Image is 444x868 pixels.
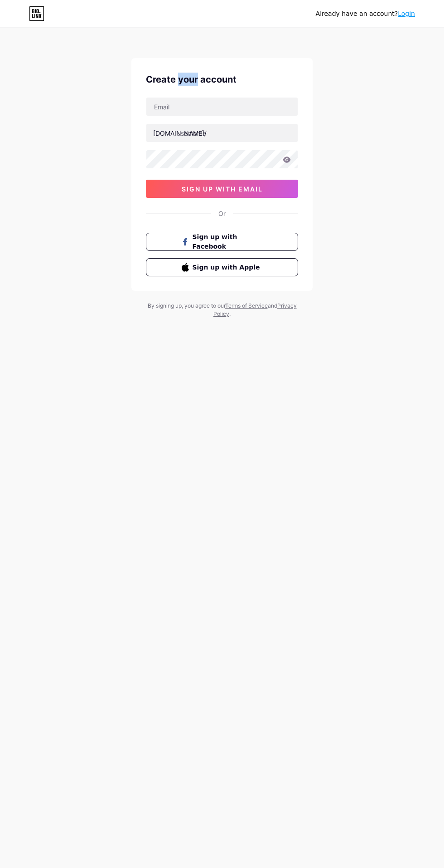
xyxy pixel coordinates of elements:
[225,302,268,309] a: Terms of Service
[146,73,298,86] div: Create your account
[146,98,298,116] input: Email
[316,9,415,19] div: Already have an account?
[146,124,298,142] input: username
[145,302,299,318] div: By signing up, you agree to our and .
[146,233,298,251] button: Sign up with Facebook
[398,10,415,17] a: Login
[153,128,207,138] div: [DOMAIN_NAME]/
[146,180,298,198] button: sign up with email
[193,263,263,272] span: Sign up with Apple
[218,209,226,218] div: Or
[146,258,298,276] button: Sign up with Apple
[193,232,263,251] span: Sign up with Facebook
[182,185,263,193] span: sign up with email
